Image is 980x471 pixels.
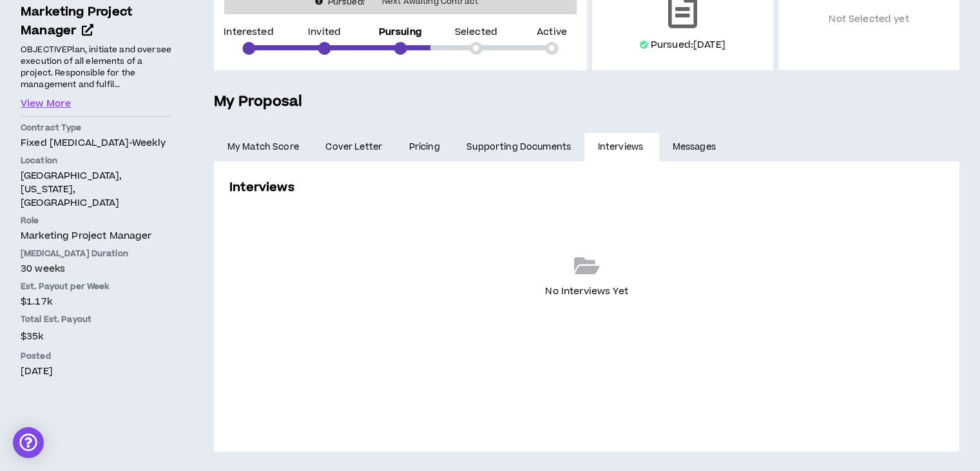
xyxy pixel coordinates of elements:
[21,295,173,308] p: $1.17k
[21,169,173,210] p: [GEOGRAPHIC_DATA], [US_STATE], [GEOGRAPHIC_DATA]
[379,28,422,37] p: Pursuing
[453,133,584,161] a: Supporting Documents
[455,28,497,37] p: Selected
[21,350,173,362] p: Posted
[21,3,132,39] span: Marketing Project Manager
[229,179,294,196] h3: Interviews
[214,91,959,113] h5: My Proposal
[545,285,628,299] p: No Interviews Yet
[21,229,152,243] span: Marketing Project Manager
[651,39,725,52] p: Pursued: [DATE]
[214,133,312,161] a: My Match Score
[537,28,567,37] p: Active
[396,133,454,161] a: Pricing
[325,140,382,154] span: Cover Letter
[21,262,173,276] p: 30 weeks
[21,122,173,134] p: Contract Type
[21,365,173,378] p: [DATE]
[21,136,166,150] span: Fixed [MEDICAL_DATA] - weekly
[21,281,173,292] p: Est. Payout per Week
[21,97,71,111] button: View More
[21,215,173,226] p: Role
[21,43,173,91] p: OBJECTIVEPlan, initiate and oversee execution of all elements of a project. Responsible for the m...
[13,427,44,458] div: Open Intercom Messenger
[21,155,173,166] p: Location
[308,28,341,37] p: Invited
[21,248,173,259] p: [MEDICAL_DATA] Duration
[224,28,273,37] p: Interested
[21,314,173,325] p: Total Est. Payout
[21,328,44,345] span: $35k
[584,133,659,161] a: Interviews
[659,133,732,161] a: Messages
[21,3,173,41] a: Marketing Project Manager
